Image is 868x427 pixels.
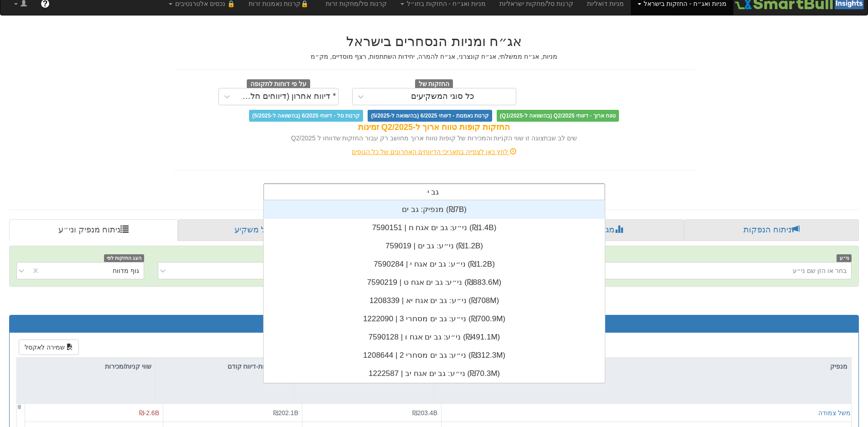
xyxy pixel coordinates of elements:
[104,254,144,262] span: הצג החזקות לפי
[113,266,139,275] div: גוף מדווח
[264,201,605,383] div: grid
[497,110,619,122] span: טווח ארוך - דיווחי Q2/2025 (בהשוואה ל-Q1/2025)
[264,292,605,310] div: ני״ע: ‏גב ים אגח יא | 1208339 ‎(₪708M)‎
[264,328,605,346] div: ני״ע: ‏גב ים אגח ו | 7590128 ‎(₪491.1M)‎
[19,340,79,355] button: שמירה לאקסל
[264,273,605,292] div: ני״ע: ‏גב ים אגח ט | 7590219 ‎(₪883.6M)‎
[17,358,155,375] div: שווי קניות/מכירות
[684,219,859,241] a: ניתוח הנפקות
[9,219,178,241] a: ניתוח מנפיק וני״ע
[238,92,336,101] div: * דיווח אחרון (דיווחים חלקיים)
[411,92,474,101] div: כל סוגי המשקיעים
[434,358,851,375] div: מנפיק
[264,201,605,219] div: מנפיק: ‏גב ים ‎(₪7B)‎
[412,409,437,417] span: ₪203.4B
[264,346,605,365] div: ני״ע: ‏גב ים מסחרי 2 | 1208644 ‎(₪312.3M)‎
[178,219,349,241] a: פרופיל משקיע
[174,34,694,49] h2: אג״ח ומניות הנסחרים בישראל
[837,254,852,262] span: ני״ע
[156,358,294,375] div: שווי החזקות-דיווח קודם
[273,409,298,417] span: ₪202.1B
[139,409,159,417] span: ₪-2.6B
[249,110,363,122] span: קרנות סל - דיווחי 6/2025 (בהשוואה ל-5/2025)
[264,365,605,383] div: ני״ע: ‏גב ים אגח יב | 1222587 ‎(₪70.3M)‎
[368,110,492,122] span: קרנות נאמנות - דיווחי 6/2025 (בהשוואה ל-5/2025)
[167,147,701,156] div: לחץ כאן לצפייה בתאריכי הדיווחים האחרונים של כל הגופים
[247,79,310,89] span: על פי דוחות לתקופה
[174,122,694,134] div: החזקות קופות טווח ארוך ל-Q2/2025 זמינות
[16,320,852,328] h3: סה״כ החזקות לכל מנפיק
[264,310,605,328] div: ני״ע: ‏גב ים מסחרי 3 | 1222090 ‎(₪700.9M)‎
[174,134,694,143] div: שים לב שבתצוגה זו שווי הקניות והמכירות של קופות טווח ארוך מחושב רק עבור החזקות שדווחו ל Q2/2025
[415,79,453,89] span: החזקות של
[818,408,855,417] button: ממשל צמודה
[174,53,694,60] h5: מניות, אג״ח ממשלתי, אג״ח קונצרני, אג״ח להמרה, יחידות השתתפות, רצף מוסדיים, מק״מ
[793,266,847,275] div: בחר או הזן שם ני״ע
[264,255,605,273] div: ני״ע: ‏גב ים אגח י | 7590284 ‎(₪1.2B)‎
[264,237,605,255] div: ני״ע: ‏גב ים | 759019 ‎(₪1.2B)‎
[264,219,605,237] div: ני״ע: ‏גב ים אגח ח | 7590151 ‎(₪1.4B)‎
